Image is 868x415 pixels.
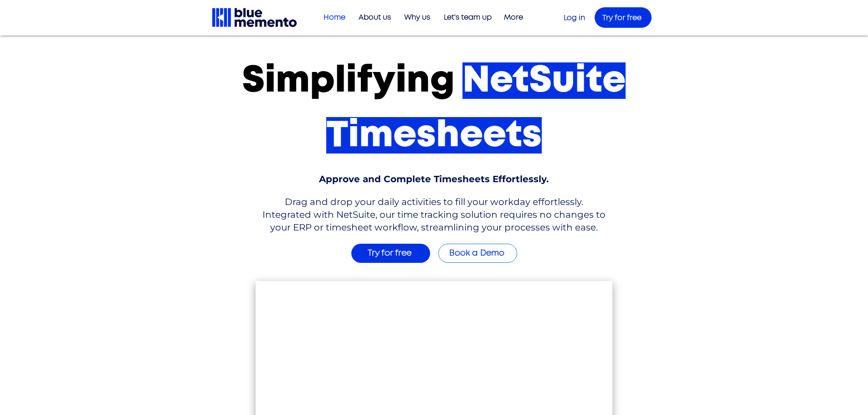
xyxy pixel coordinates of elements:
a: About us [350,10,395,25]
span: Try for free [368,249,411,257]
a: Try for free [351,244,430,263]
img: Blue Memento black logo [211,7,298,28]
span: NetSuite Timesheets [326,62,626,154]
p: Why us [400,10,435,25]
span: Try for free [602,14,642,21]
a: Log in [564,14,585,21]
p: About us [354,10,395,25]
p: Home [319,10,350,25]
a: Let's team up [435,10,496,25]
a: Home [315,10,350,25]
a: Try for free [595,7,652,28]
p: Let's team up [439,10,496,25]
span: Approve and Complete Timesheets Effortlessly. [319,174,549,184]
span: Simplifying [242,62,455,99]
span: Book a Demo [449,249,504,257]
nav: Site [315,10,528,25]
span: Drag and drop your daily activities to fill your workday effortlessly. Integrated with NetSuite, ... [262,196,606,233]
a: Book a Demo [438,244,517,263]
p: More [499,10,528,25]
a: Why us [395,10,435,25]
